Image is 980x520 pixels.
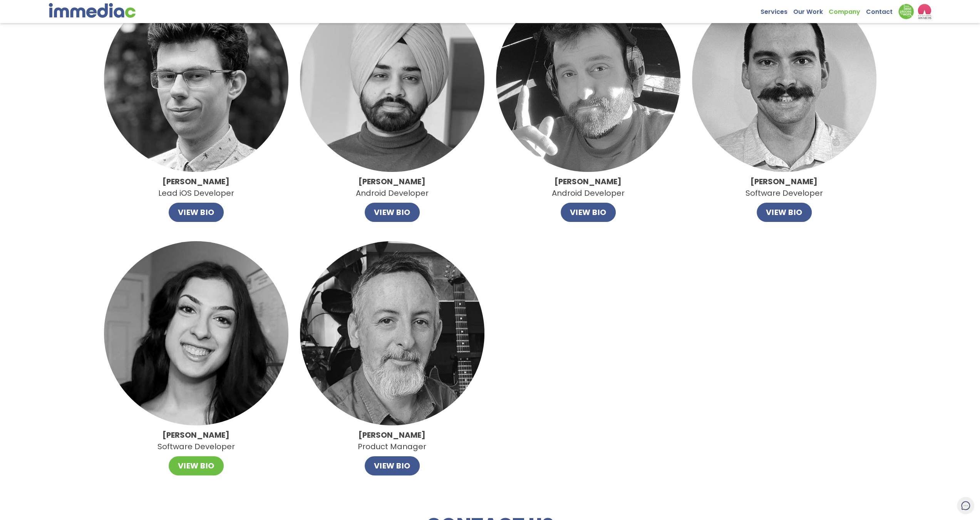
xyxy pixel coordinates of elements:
[300,241,484,425] img: BrianPhoto.jpg
[898,4,914,19] img: Down
[761,4,793,16] a: Services
[918,4,931,19] img: logo2_wea_nobg.webp
[866,4,898,16] a: Contact
[358,430,426,440] strong: [PERSON_NAME]
[162,176,230,187] strong: [PERSON_NAME]
[104,241,288,425] img: AnastasiyaGurevich.jpg
[162,430,230,440] strong: [PERSON_NAME]
[169,456,224,475] button: VIEW BIO
[158,176,234,199] p: Lead iOS Developer
[356,176,429,199] p: Android Developer
[793,4,829,16] a: Our Work
[365,456,420,475] button: VIEW BIO
[365,203,420,222] button: VIEW BIO
[554,176,622,187] strong: [PERSON_NAME]
[552,176,625,199] p: Android Developer
[157,429,235,452] p: Software Developer
[745,176,823,199] p: Software Developer
[49,3,136,18] img: immediac
[757,203,812,222] button: VIEW BIO
[829,4,866,16] a: Company
[750,176,818,187] strong: [PERSON_NAME]
[169,203,224,222] button: VIEW BIO
[358,176,426,187] strong: [PERSON_NAME]
[358,429,426,452] p: Product Manager
[561,203,616,222] button: VIEW BIO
